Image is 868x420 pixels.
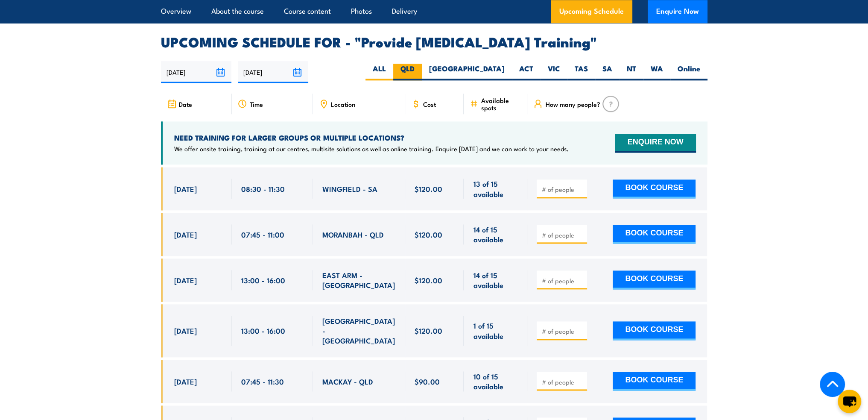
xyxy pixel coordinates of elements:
label: SA [595,64,620,80]
span: 07:45 - 11:30 [241,376,284,386]
span: [GEOGRAPHIC_DATA] - [GEOGRAPHIC_DATA] [322,316,396,346]
span: [DATE] [174,184,197,194]
span: 10 of 15 available [473,371,518,391]
input: # of people [541,276,584,285]
span: [DATE] [174,275,197,285]
span: $120.00 [415,184,442,194]
input: # of people [541,378,584,386]
input: # of people [541,185,584,194]
span: [DATE] [174,376,197,386]
input: # of people [541,327,584,335]
button: BOOK COURSE [613,225,696,244]
span: WINGFIELD - SA [322,184,377,194]
button: BOOK COURSE [613,321,696,340]
span: EAST ARM - [GEOGRAPHIC_DATA] [322,270,396,290]
span: 13:00 - 16:00 [241,275,285,285]
span: MACKAY - QLD [322,376,373,386]
label: NT [620,64,643,80]
p: We offer onsite training, training at our centres, multisite solutions as well as online training... [174,144,569,153]
span: $90.00 [415,376,440,386]
span: Date [179,100,192,108]
span: $120.00 [415,275,442,285]
span: Time [250,100,263,108]
h4: NEED TRAINING FOR LARGER GROUPS OR MULTIPLE LOCATIONS? [174,133,569,142]
span: Cost [423,100,436,108]
button: BOOK COURSE [613,372,696,391]
span: 08:30 - 11:30 [241,184,285,194]
button: chat-button [838,390,861,413]
label: TAS [567,64,595,80]
span: How many people? [545,100,600,108]
label: QLD [393,64,422,80]
span: $120.00 [415,326,442,335]
label: Online [670,64,707,80]
h2: UPCOMING SCHEDULE FOR - "Provide [MEDICAL_DATA] Training" [161,35,707,47]
button: BOOK COURSE [613,179,696,198]
label: WA [643,64,670,80]
span: 13:00 - 16:00 [241,326,285,335]
input: # of people [541,231,584,239]
span: Location [331,100,355,108]
span: 13 of 15 available [473,179,518,199]
button: BOOK COURSE [613,270,696,289]
span: $120.00 [415,229,442,239]
span: [DATE] [174,229,197,239]
span: 07:45 - 11:00 [241,229,284,239]
span: Available spots [481,97,521,111]
button: ENQUIRE NOW [615,134,696,153]
span: 14 of 15 available [473,270,518,290]
input: From date [161,61,231,83]
input: To date [238,61,308,83]
label: [GEOGRAPHIC_DATA] [422,64,512,80]
span: [DATE] [174,326,197,335]
label: ACT [512,64,541,80]
span: MORANBAH - QLD [322,229,384,239]
span: 1 of 15 available [473,320,518,341]
label: VIC [541,64,567,80]
label: ALL [365,64,393,80]
span: 14 of 15 available [473,224,518,244]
